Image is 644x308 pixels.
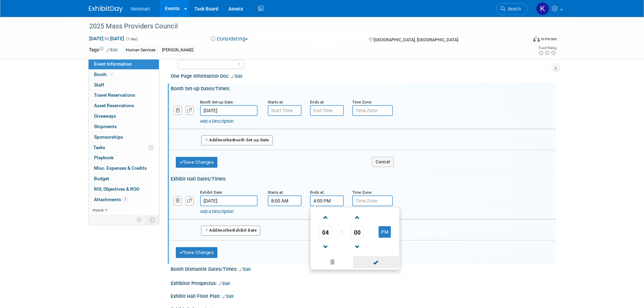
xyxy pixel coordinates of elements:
span: more [93,207,103,213]
button: AddAnotherBooth Set-up Date [201,135,273,145]
span: Another [217,228,233,233]
span: Netsmart [131,6,150,11]
a: Attachments1 [89,195,159,205]
span: Booth [94,72,115,77]
a: Budget [89,174,159,184]
div: Exhibit Hall Dates/Times: [171,174,555,182]
span: Pick Hour [319,226,332,238]
span: Staff [94,82,104,88]
img: ExhibitDay [89,6,123,13]
span: [GEOGRAPHIC_DATA], [GEOGRAPHIC_DATA] [374,37,458,42]
span: [DATE] [DATE] [89,35,124,42]
td: Personalize Event Tab Strip [134,215,145,224]
small: Ends at: [310,190,325,195]
i: Booth reservation complete [110,72,113,76]
small: Booth Set-up Date: [200,100,234,104]
a: Edit [222,294,234,299]
a: more [89,205,159,215]
a: Search [496,3,527,15]
span: Giveaways [94,113,116,119]
span: Travel Reservations [94,92,135,98]
div: Exhibitor Prospectus: [171,278,555,287]
div: [PERSON_NAME] [160,47,195,54]
input: Time Zone [352,195,393,206]
small: Starts at: [268,100,284,104]
button: Cancel [372,157,394,167]
button: Save Changes [176,247,218,258]
input: Date [200,105,258,116]
a: Shipments [89,122,159,132]
a: Add a Description [200,119,234,124]
button: Considering [208,35,251,43]
a: Misc. Expenses & Credits [89,163,159,173]
a: Asset Reservations [89,101,159,111]
a: Edit [231,74,242,79]
a: Add a Description [200,209,234,214]
small: Time Zone: [352,100,372,104]
img: Kaitlyn Woicke [536,2,549,15]
small: Ends at: [310,100,325,104]
td: Tags [89,46,118,54]
div: Event Rating [538,46,556,50]
a: Edit [219,281,230,286]
input: Start Time [268,105,302,116]
a: Edit [239,267,251,272]
span: (1 day) [125,37,138,41]
span: Sponsorships [94,134,123,140]
a: Tasks [89,143,159,153]
button: AddAnotherExhibit Date [201,226,261,236]
small: Exhibit Date: [200,190,223,195]
span: ROI, Objectives & ROO [94,186,139,192]
small: Time Zone: [352,190,372,195]
div: Exhibit Hall Floor Plan: [171,291,555,300]
a: Decrement Hour [319,238,332,255]
td: Toggle Event Tabs [145,215,159,224]
input: Time Zone [352,105,393,116]
span: Playbook [94,155,114,160]
div: Event Format [487,35,557,45]
span: to [103,36,110,41]
a: Sponsorships [89,132,159,142]
a: Event Information [89,59,159,69]
a: Travel Reservations [89,90,159,100]
div: In-Person [541,37,557,42]
span: Budget [94,176,109,181]
img: Format-Inperson.png [533,36,540,42]
a: ROI, Objectives & ROO [89,184,159,194]
span: Tasks [93,145,105,150]
div: One Page Information Doc: [171,71,555,80]
span: Asset Reservations [94,103,134,108]
span: 1 [123,197,128,202]
span: Search [505,6,521,11]
a: Edit [106,48,118,52]
input: Start Time [268,195,302,206]
input: End Time [310,195,344,206]
span: Attachments [94,197,128,202]
button: Save Changes [176,157,218,168]
a: Playbook [89,153,159,163]
a: Booth [89,70,159,80]
div: 2025 Mass Providers Council [87,20,517,32]
a: Increment Minute [351,209,364,226]
a: Giveaways [89,111,159,121]
div: Booth Set-up Dates/Times: [171,84,555,92]
button: PM [379,226,391,238]
td: : [340,226,343,238]
span: Another [217,138,233,142]
span: Misc. Expenses & Credits [94,165,147,171]
div: Human Services [124,47,158,54]
a: Staff [89,80,159,90]
span: Pick Minute [351,226,364,238]
input: End Time [310,105,344,116]
span: Event Information [94,61,132,67]
small: Starts at: [268,190,284,195]
input: Date [200,195,258,206]
a: Decrement Minute [351,238,364,255]
div: Booth Dismantle Dates/Times: [171,264,555,273]
a: Done [352,258,399,267]
span: Shipments [94,124,117,129]
a: Increment Hour [319,209,332,226]
a: Clear selection [312,258,354,267]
